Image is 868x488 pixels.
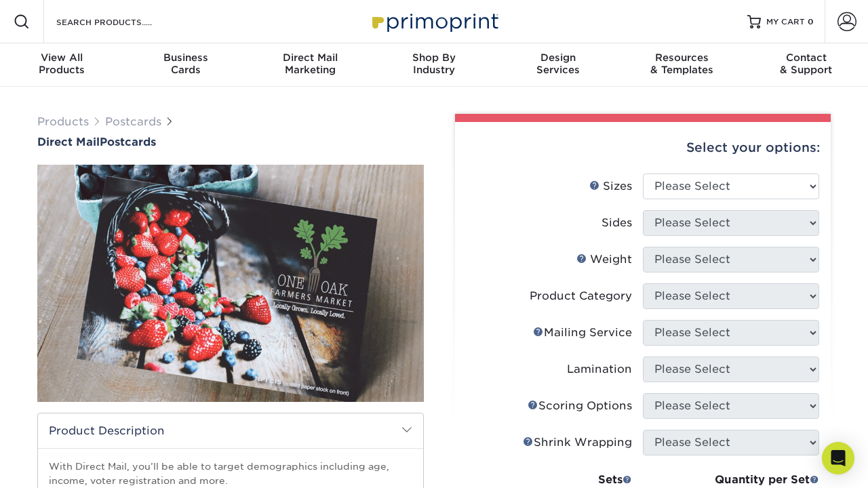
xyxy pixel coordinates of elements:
span: Contact [744,52,868,64]
div: Sets [524,472,632,488]
input: SEARCH PRODUCTS..... [55,14,187,30]
div: Lamination [567,361,632,378]
span: 0 [808,17,814,26]
a: DesignServices [496,43,620,87]
div: Sides [601,215,632,231]
a: Direct MailPostcards [37,136,424,148]
img: Direct Mail 01 [37,150,424,417]
div: Cards [124,52,248,76]
div: Shrink Wrapping [523,434,632,451]
div: Weight [576,251,632,268]
h2: Product Description [38,413,423,448]
a: Products [37,115,89,128]
a: Shop ByIndustry [372,43,496,87]
div: Mailing Service [533,325,632,341]
span: Direct Mail [248,52,372,64]
a: Resources& Templates [620,43,744,87]
span: MY CART [766,16,805,28]
span: Direct Mail [37,136,100,148]
a: Contact& Support [744,43,868,87]
span: Business [124,52,248,64]
span: Shop By [372,52,496,64]
div: & Support [744,52,868,76]
div: Services [496,52,620,76]
div: Sizes [589,178,632,195]
h1: Postcards [37,136,424,148]
div: Quantity per Set [643,472,819,488]
div: Open Intercom Messenger [822,442,854,474]
img: Primoprint [366,7,502,36]
span: Design [496,52,620,64]
div: Marketing [248,52,372,76]
div: Select your options: [466,122,820,174]
div: Industry [372,52,496,76]
a: Direct MailMarketing [248,43,372,87]
a: Postcards [105,115,161,128]
span: Resources [620,52,744,64]
div: Scoring Options [528,398,632,414]
div: Product Category [530,288,632,304]
a: BusinessCards [124,43,248,87]
div: & Templates [620,52,744,76]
